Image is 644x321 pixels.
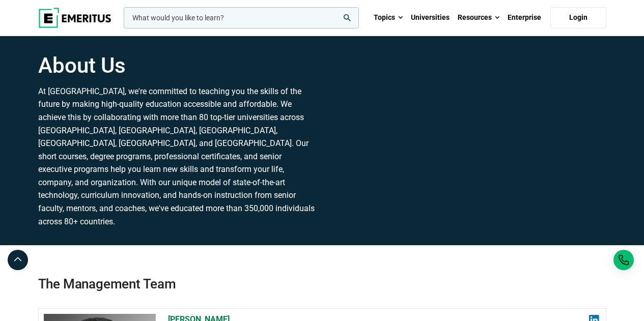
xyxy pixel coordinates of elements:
[38,245,606,293] h2: The Management Team
[38,53,316,78] h1: About Us
[38,85,316,228] p: At [GEOGRAPHIC_DATA], we're committed to teaching you the skills of the future by making high-qua...
[124,7,359,28] input: woocommerce-product-search-field-0
[328,67,606,227] iframe: YouTube video player
[550,7,606,28] a: Login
